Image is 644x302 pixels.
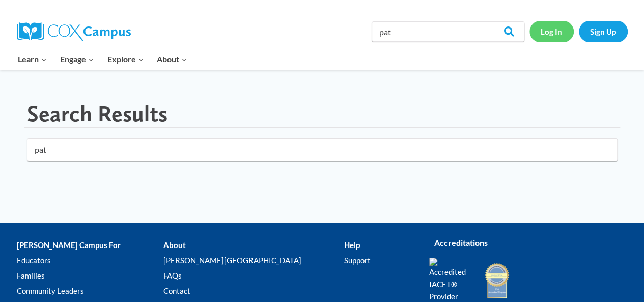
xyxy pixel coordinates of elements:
[27,100,167,127] h1: Search Results
[101,48,151,70] button: Child menu of Explore
[163,284,344,299] a: Contact
[484,262,510,299] img: IDA Accredited
[163,253,344,268] a: [PERSON_NAME][GEOGRAPHIC_DATA]
[12,48,194,70] nav: Primary Navigation
[17,284,163,299] a: Community Leaders
[529,21,628,42] nav: Secondary Navigation
[27,138,618,161] input: Search for...
[163,268,344,284] a: FAQs
[344,253,413,268] a: Support
[579,21,628,42] a: Sign Up
[529,21,574,42] a: Log In
[12,48,54,70] button: Child menu of Learn
[372,21,524,42] input: Search Cox Campus
[53,48,101,70] button: Child menu of Engage
[434,238,488,248] strong: Accreditations
[17,268,163,284] a: Families
[150,48,194,70] button: Child menu of About
[17,253,163,268] a: Educators
[17,22,131,41] img: Cox Campus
